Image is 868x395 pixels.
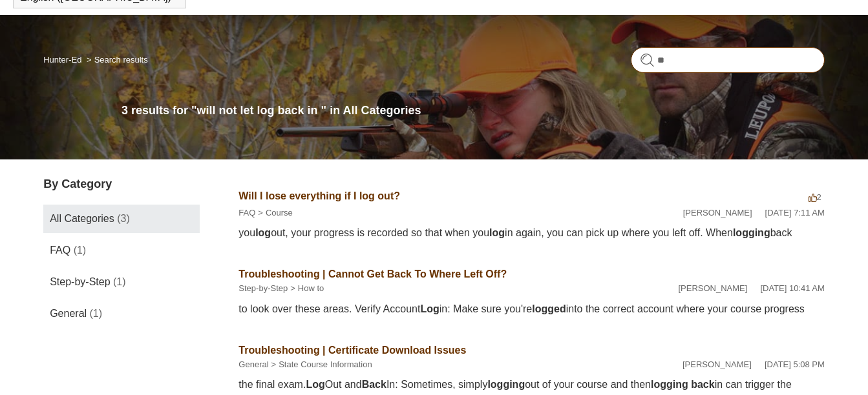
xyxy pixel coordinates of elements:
[489,227,505,238] em: log
[266,208,293,218] a: Course
[90,308,103,319] span: (1)
[651,379,688,390] em: logging
[760,283,824,293] time: 05/15/2024, 10:41
[532,303,566,314] em: logged
[122,102,825,119] h1: 3 results for "will not let log back in " in All Categories
[238,225,825,241] div: you out, your progress is recorded so that when you in again, you can pick up where you left off....
[238,301,825,317] div: to look over these areas. Verify Account in: Make sure you're into the correct account where your...
[279,360,372,369] a: State Course Information
[43,268,200,296] a: Step-by-Step (1)
[238,283,288,293] a: Step-by-Step
[733,227,770,238] em: logging
[306,379,324,390] em: Log
[238,345,466,356] a: Troubleshooting | Certificate Download Issues
[269,358,372,371] li: State Course Information
[238,208,255,218] a: FAQ
[238,282,288,295] li: Step-by-Step
[43,299,200,328] a: General (1)
[43,205,200,233] a: All Categories (3)
[238,207,255,219] li: FAQ
[50,245,70,256] span: FAQ
[43,176,200,193] h3: By Category
[238,360,268,369] a: General
[255,227,271,238] em: log
[113,276,126,287] span: (1)
[43,55,84,65] li: Hunter-Ed
[487,379,525,390] em: logging
[420,303,439,314] em: Log
[50,276,110,287] span: Step-by-Step
[298,283,324,293] a: How to
[691,379,714,390] em: back
[43,236,200,265] a: FAQ (1)
[74,245,87,256] span: (1)
[678,282,747,295] li: [PERSON_NAME]
[50,213,114,224] span: All Categories
[288,282,324,295] li: How to
[765,360,825,369] time: 02/12/2024, 17:08
[631,47,825,73] input: Search
[50,308,87,319] span: General
[43,55,81,65] a: Hunter-Ed
[809,192,821,202] span: 2
[238,358,268,371] li: General
[362,379,386,390] em: Back
[84,55,148,65] li: Search results
[683,358,752,371] li: [PERSON_NAME]
[117,213,130,224] span: (3)
[238,268,507,279] a: Troubleshooting | Cannot Get Back To Where Left Off?
[238,190,400,201] a: Will I lose everything if I log out?
[683,207,752,219] li: [PERSON_NAME]
[765,208,825,218] time: 08/08/2022, 07:11
[238,377,825,392] div: the final exam. Out and In: Sometimes, simply out of your course and then in can trigger the
[255,207,293,219] li: Course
